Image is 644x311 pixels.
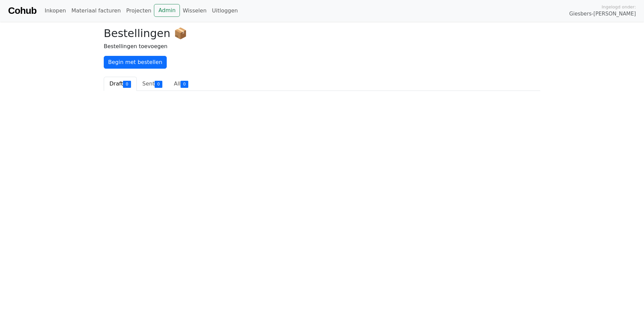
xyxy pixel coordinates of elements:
h2: Bestellingen 📦 [104,27,540,40]
a: Uitloggen [209,4,240,18]
a: All0 [168,77,194,91]
div: 0 [155,81,162,88]
div: 0 [181,81,188,88]
a: Sent0 [137,77,168,91]
a: Inkopen [42,4,68,18]
a: Begin met bestellen [104,56,167,69]
a: Wisselen [180,4,209,18]
p: Bestellingen toevoegen [104,42,540,50]
span: Ingelogd onder: [602,4,636,10]
a: Admin [154,4,180,17]
a: Materiaal facturen [69,4,124,18]
span: Giesbers-[PERSON_NAME] [569,10,636,18]
a: Projecten [124,4,154,18]
a: Cohub [8,3,36,19]
a: Draft0 [104,77,137,91]
div: 0 [123,81,131,88]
